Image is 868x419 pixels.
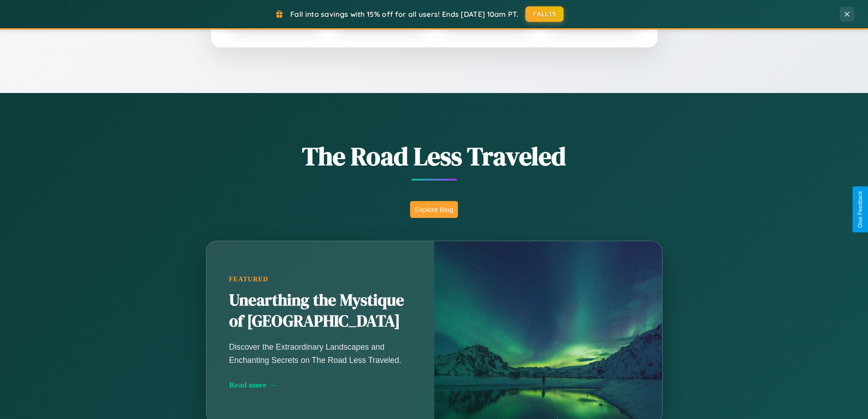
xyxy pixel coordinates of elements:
h2: Unearthing the Mystique of [GEOGRAPHIC_DATA] [229,290,411,332]
button: Explore Blog [410,201,458,218]
p: Discover the Extraordinary Landscapes and Enchanting Secrets on The Road Less Traveled. [229,341,411,366]
div: Read more → [229,380,411,390]
h1: The Road Less Traveled [161,139,708,174]
div: Give Feedback [857,191,863,228]
div: Featured [229,275,411,283]
span: Fall into savings with 15% off for all users! Ends [DATE] 10am PT. [290,10,519,19]
button: FALL15 [525,6,564,22]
